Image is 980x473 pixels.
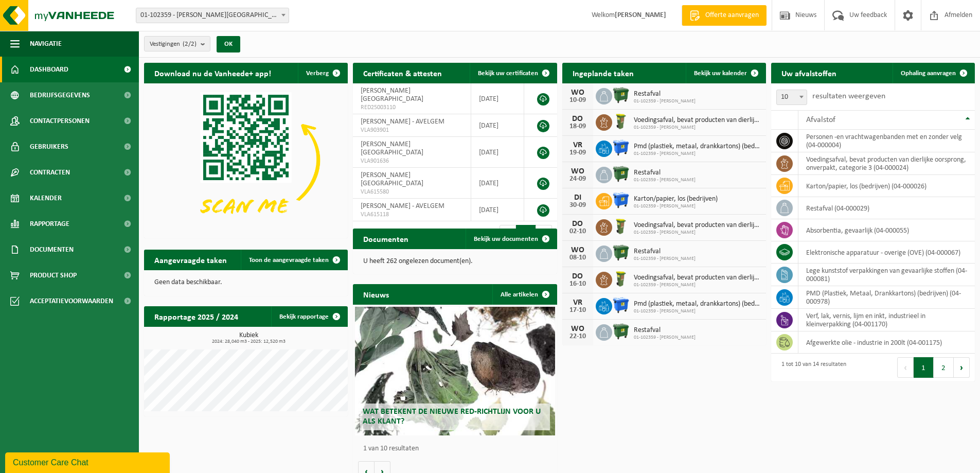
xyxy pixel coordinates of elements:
[249,257,329,264] span: Toon de aangevraagde taken
[612,218,630,235] img: WB-0060-HPE-GN-50
[30,57,68,82] span: Dashboard
[144,250,237,270] h2: Aangevraagde taken
[634,274,761,282] span: Voedingsafval, bevat producten van dierlijke oorsprong, onverpakt, categorie 3
[361,171,423,187] span: [PERSON_NAME][GEOGRAPHIC_DATA]
[612,86,630,104] img: WB-1100-HPE-GN-04
[471,114,524,137] td: [DATE]
[363,408,541,426] span: Wat betekent de nieuwe RED-richtlijn voor u als klant?
[567,167,588,176] div: WO
[353,284,399,304] h2: Nieuws
[634,116,761,125] span: Voedingsafval, bevat producten van dierlijke oorsprong, onverpakt, categorie 3
[612,296,630,314] img: WB-1100-HPE-BE-04
[634,125,761,131] span: 01-102359 - [PERSON_NAME]
[634,90,696,98] span: Restafval
[30,82,90,108] span: Bedrijfsgegevens
[776,356,846,379] div: 1 tot 10 van 14 resultaten
[136,8,289,23] span: 01-102359 - CHARLES KESTELEYN - GENT
[694,70,747,77] span: Bekijk uw kalender
[612,165,630,183] img: WB-1100-HPE-GN-04
[567,176,588,183] div: 24-09
[567,220,588,228] div: DO
[471,137,524,168] td: [DATE]
[361,141,423,156] span: [PERSON_NAME][GEOGRAPHIC_DATA]
[241,250,347,270] a: Toon de aangevraagde taken
[776,90,807,105] span: 10
[478,70,538,77] span: Bekijk uw certificaten
[567,228,588,235] div: 02-10
[361,103,462,112] span: RED25003110
[149,332,348,344] h3: Kubiek
[682,5,767,26] a: Offerte aanvragen
[634,256,696,262] span: 01-102359 - [PERSON_NAME]
[567,246,588,254] div: WO
[466,229,556,249] a: Bekijk uw documenten
[798,152,975,175] td: voedingsafval, bevat producten van dierlijke oorsprong, onverpakt, categorie 3 (04-000024)
[30,288,113,314] span: Acceptatievoorwaarden
[806,116,835,124] span: Afvalstof
[686,63,765,83] a: Bekijk uw kalender
[562,63,644,83] h2: Ingeplande taken
[361,126,462,134] span: VLA903901
[567,307,588,314] div: 17-10
[144,63,281,83] h2: Download nu de Vanheede+ app!
[271,306,347,327] a: Bekijk rapportage
[798,264,975,286] td: lege kunststof verpakkingen van gevaarlijke stoffen (04-000081)
[363,445,551,452] p: 1 van 10 resultaten
[634,98,696,104] span: 01-102359 - [PERSON_NAME]
[612,113,630,130] img: WB-0060-HPE-GN-50
[777,90,807,104] span: 10
[355,307,555,435] a: Wat betekent de nieuwe RED-richtlijn voor u als klant?
[144,306,248,326] h2: Rapportage 2025 / 2024
[567,202,588,209] div: 30-09
[471,199,524,221] td: [DATE]
[634,308,761,314] span: 01-102359 - [PERSON_NAME]
[634,326,696,335] span: Restafval
[363,258,546,265] p: U heeft 262 ongelezen document(en).
[567,149,588,156] div: 19-09
[798,241,975,264] td: elektronische apparatuur - overige (OVE) (04-000067)
[798,130,975,152] td: personen -en vrachtwagenbanden met en zonder velg (04-000004)
[470,63,556,83] a: Bekijk uw certificaten
[567,115,588,123] div: DO
[30,134,68,160] span: Gebruikers
[567,272,588,281] div: DO
[183,41,197,47] count: (2/2)
[471,83,524,114] td: [DATE]
[474,236,538,242] span: Bekijk uw documenten
[615,11,666,19] strong: [PERSON_NAME]
[567,325,588,333] div: WO
[361,202,444,210] span: [PERSON_NAME] - AVELGEM
[934,357,954,378] button: 2
[306,70,329,77] span: Verberg
[5,450,172,473] iframe: chat widget
[634,195,718,203] span: Karton/papier, los (bedrijven)
[634,335,696,341] span: 01-102359 - [PERSON_NAME]
[492,284,556,305] a: Alle artikelen
[634,300,761,308] span: Pmd (plastiek, metaal, drankkartons) (bedrijven)
[634,230,761,236] span: 01-102359 - [PERSON_NAME]
[353,63,452,83] h2: Certificaten & attesten
[798,331,975,354] td: afgewerkte olie - industrie in 200lt (04-001175)
[154,279,337,286] p: Geen data beschikbaar.
[634,169,696,177] span: Restafval
[30,160,70,185] span: Contracten
[30,211,69,237] span: Rapportage
[954,357,970,378] button: Next
[30,108,90,134] span: Contactpersonen
[634,248,696,256] span: Restafval
[361,188,462,196] span: VLA615580
[914,357,934,378] button: 1
[634,282,761,288] span: 01-102359 - [PERSON_NAME]
[798,286,975,309] td: PMD (Plastiek, Metaal, Drankkartons) (bedrijven) (04-000978)
[361,118,444,126] span: [PERSON_NAME] - AVELGEM
[361,87,423,103] span: [PERSON_NAME][GEOGRAPHIC_DATA]
[567,299,588,307] div: VR
[471,168,524,199] td: [DATE]
[144,83,348,236] img: Download de VHEPlus App
[567,89,588,97] div: WO
[567,194,588,202] div: DI
[567,97,588,104] div: 10-09
[634,203,718,209] span: 01-102359 - [PERSON_NAME]
[812,92,885,100] label: resultaten weergeven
